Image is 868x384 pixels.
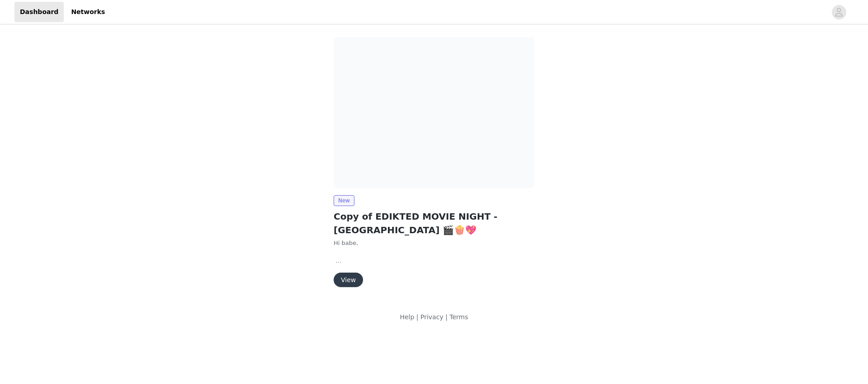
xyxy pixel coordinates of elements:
a: View [334,277,363,283]
h2: Copy of EDIKTED MOVIE NIGHT - [GEOGRAPHIC_DATA] 🎬🍿💖 [334,210,534,237]
p: Hi babe, [334,239,534,248]
a: Terms [449,313,468,321]
span: | [445,313,448,321]
span: New [334,195,354,206]
img: Edikted UK [334,37,534,188]
a: Help [400,313,414,321]
a: Networks [66,2,110,22]
div: avatar [835,5,843,19]
a: Privacy [420,313,443,321]
span: | [416,313,419,321]
button: View [334,273,363,287]
a: Dashboard [14,2,64,22]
